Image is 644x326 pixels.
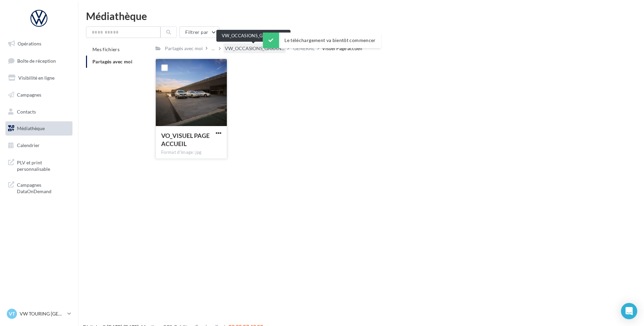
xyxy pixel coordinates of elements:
[92,59,132,64] span: Partagés avec moi
[165,45,203,52] div: Partagés avec moi
[17,58,56,63] span: Boîte de réception
[5,307,72,320] a: VT VW TOURING [GEOGRAPHIC_DATA]
[86,11,636,21] div: Médiathèque
[210,44,216,53] div: ...
[18,75,55,81] span: Visibilité en ligne
[9,310,15,317] span: VT
[225,45,284,52] span: VW_OCCASIONS_GARAN...
[4,88,74,102] a: Campagnes
[4,121,74,136] a: Médiathèque
[4,155,74,175] a: PLV et print personnalisable
[179,26,219,38] button: Filtrer par
[17,92,41,98] span: Campagnes
[4,71,74,85] a: Visibilité en ligne
[17,180,70,195] span: Campagnes DataOnDemand
[4,54,74,68] a: Boîte de réception
[4,178,74,198] a: Campagnes DataOnDemand
[4,37,74,51] a: Opérations
[92,46,120,52] span: Mes fichiers
[4,138,74,152] a: Calendrier
[216,30,291,42] div: VW_OCCASIONS_GARANTIES
[4,105,74,119] a: Contacts
[17,108,36,114] span: Contacts
[17,142,40,148] span: Calendrier
[18,41,41,46] span: Opérations
[621,303,637,319] div: Open Intercom Messenger
[20,310,65,317] p: VW TOURING [GEOGRAPHIC_DATA]
[17,158,70,172] span: PLV et print personnalisable
[17,125,45,131] span: Médiathèque
[263,33,381,48] div: Le téléchargement va bientôt commencer
[161,132,210,147] span: VO_VISUEL PAGE ACCUEIL
[161,149,221,156] div: Format d'image: jpg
